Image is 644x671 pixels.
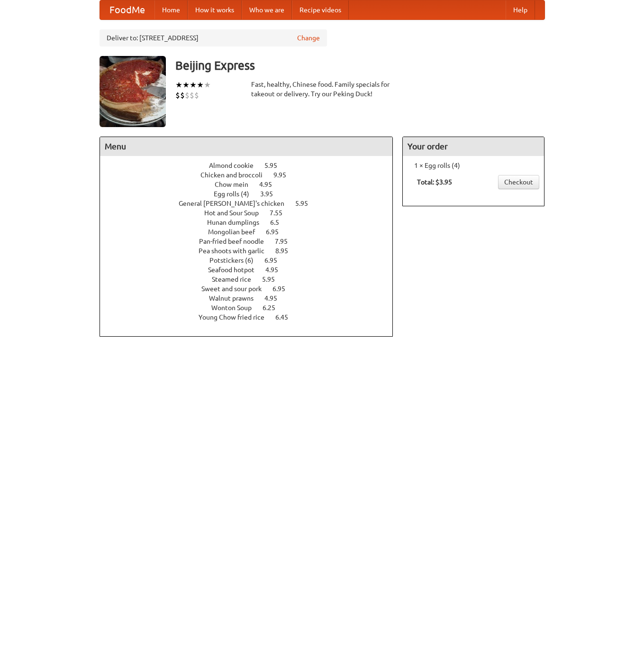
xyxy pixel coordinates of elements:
[190,80,197,90] li: ★
[208,266,264,274] span: Seafood hotpot
[209,257,263,264] span: Potstickers (6)
[199,238,273,245] span: Pan-fried beef noodle
[209,162,295,169] a: Almond cookie 5.95
[190,90,194,101] li: $
[204,209,300,217] a: Hot and Sour Soup 7.55
[275,238,297,245] span: 7.95
[260,190,282,198] span: 3.95
[179,200,326,207] a: General [PERSON_NAME]'s chicken 5.95
[201,285,303,293] a: Sweet and sour pork 6.95
[209,294,263,302] span: Walnut prawns
[498,175,539,189] a: Checkout
[100,29,327,46] div: Deliver to: [STREET_ADDRESS]
[180,90,185,101] li: $
[208,266,296,274] a: Seafood hotpot 4.95
[275,313,298,321] span: 6.45
[297,33,320,43] a: Change
[264,257,287,264] span: 6.95
[197,80,204,90] li: ★
[403,137,544,156] h4: Your order
[194,90,199,101] li: $
[199,247,274,255] span: Pea shoots with garlic
[200,171,304,179] a: Chicken and broccoli 9.95
[204,209,268,217] span: Hot and Sour Soup
[199,313,274,321] span: Young Chow fried rice
[179,200,294,207] span: General [PERSON_NAME]'s chicken
[214,190,259,198] span: Egg rolls (4)
[212,276,261,283] span: Steamed rice
[264,162,287,169] span: 5.95
[295,200,317,207] span: 5.95
[292,0,349,19] a: Recipe videos
[211,304,293,312] a: Wonton Soup 6.25
[262,276,284,283] span: 5.95
[215,181,290,188] a: Chow mein 4.95
[272,285,295,293] span: 6.95
[259,181,281,188] span: 4.95
[199,247,306,255] a: Pea shoots with garlic 8.95
[209,162,263,169] span: Almond cookie
[188,0,242,19] a: How it works
[214,190,290,198] a: Egg rolls (4) 3.95
[273,171,296,179] span: 9.95
[199,238,305,245] a: Pan-fried beef noodle 7.95
[201,285,271,293] span: Sweet and sour pork
[266,228,288,236] span: 6.95
[207,219,269,226] span: Hunan dumplings
[208,228,264,236] span: Mongolian beef
[154,0,188,19] a: Home
[264,294,287,302] span: 4.95
[100,0,154,19] a: FoodMe
[209,257,295,264] a: Potstickers (6) 6.95
[207,219,297,226] a: Hunan dumplings 6.5
[251,80,393,99] div: Fast, healthy, Chinese food. Family specials for takeout or delivery. Try our Peking Duck!
[182,80,190,90] li: ★
[408,161,539,170] li: 1 × Egg rolls (4)
[175,90,180,101] li: $
[175,80,182,90] li: ★
[265,266,288,274] span: 4.95
[270,209,292,217] span: 7.55
[275,247,298,255] span: 8.95
[204,80,211,90] li: ★
[175,56,545,75] h3: Beijing Express
[506,0,535,19] a: Help
[270,219,289,226] span: 6.5
[100,137,393,156] h4: Menu
[212,276,292,283] a: Steamed rice 5.95
[263,304,285,312] span: 6.25
[100,56,166,127] img: angular.jpg
[199,313,306,321] a: Young Chow fried rice 6.45
[200,171,272,179] span: Chicken and broccoli
[242,0,292,19] a: Who we are
[209,294,295,302] a: Walnut prawns 4.95
[417,178,452,186] b: Total: $3.95
[185,90,190,101] li: $
[215,181,258,188] span: Chow mein
[211,304,261,312] span: Wonton Soup
[208,228,296,236] a: Mongolian beef 6.95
